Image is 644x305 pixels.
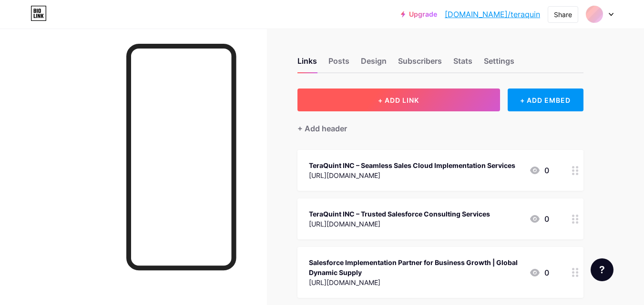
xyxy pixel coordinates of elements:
[453,55,472,72] div: Stats
[297,123,347,134] div: + Add header
[508,89,583,111] div: + ADD EMBED
[554,10,572,20] div: Share
[309,160,515,170] div: TeraQuint INC – Seamless Sales Cloud Implementation Services
[484,55,514,72] div: Settings
[328,55,349,72] div: Posts
[529,213,549,225] div: 0
[297,55,317,72] div: Links
[297,89,500,111] button: + ADD LINK
[398,55,442,72] div: Subscribers
[529,165,549,176] div: 0
[309,219,490,229] div: [URL][DOMAIN_NAME]
[401,10,437,18] a: Upgrade
[309,170,515,180] div: [URL][DOMAIN_NAME]
[361,55,387,72] div: Design
[309,209,490,219] div: TeraQuint INC – Trusted Salesforce Consulting Services
[529,267,549,278] div: 0
[445,9,540,20] a: [DOMAIN_NAME]/teraquin
[309,257,521,277] div: Salesforce Implementation Partner for Business Growth | Global Dynamic Supply
[378,96,419,104] span: + ADD LINK
[309,277,521,287] div: [URL][DOMAIN_NAME]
